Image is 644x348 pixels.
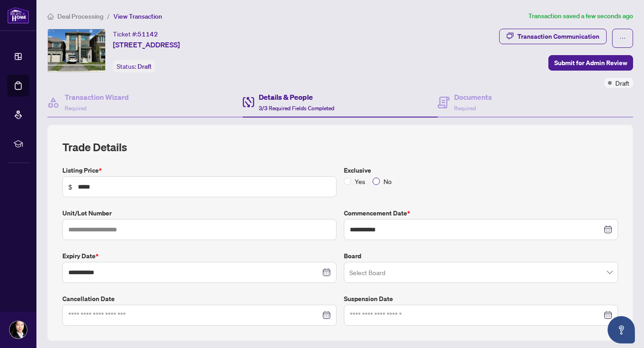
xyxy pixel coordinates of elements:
[454,92,492,102] h4: Documents
[65,92,129,102] h4: Transaction Wizard
[615,78,629,88] span: Draft
[554,56,627,70] span: Submit for Admin Review
[113,12,162,20] span: View Transaction
[57,12,103,20] span: Deal Processing
[351,176,369,186] span: Yes
[138,62,152,71] span: Draft
[62,294,337,304] label: Cancellation Date
[259,105,334,112] span: 3/3 Required Fields Completed
[608,316,635,343] button: Open asap
[68,182,72,192] span: $
[344,251,618,261] label: Board
[548,55,633,71] button: Submit for Admin Review
[138,30,158,38] span: 51142
[454,105,476,112] span: Required
[62,140,618,154] h2: Trade Details
[344,208,618,218] label: Commencement Date
[517,29,599,44] div: Transaction Communication
[47,13,54,20] span: home
[10,321,27,338] img: Profile Icon
[113,39,180,50] span: [STREET_ADDRESS]
[619,35,626,41] span: ellipsis
[107,11,110,21] li: /
[344,294,618,304] label: Suspension Date
[7,7,29,24] img: logo
[344,165,618,175] label: Exclusive
[62,208,337,218] label: Unit/Lot Number
[65,105,87,112] span: Required
[48,29,105,72] img: IMG-N12373518_1.jpg
[62,165,337,175] label: Listing Price
[113,60,155,72] div: Status:
[380,176,395,186] span: No
[528,11,633,21] article: Transaction saved a few seconds ago
[259,92,334,102] h4: Details & People
[62,251,337,261] label: Expiry Date
[113,29,158,39] div: Ticket #:
[499,29,607,44] button: Transaction Communication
